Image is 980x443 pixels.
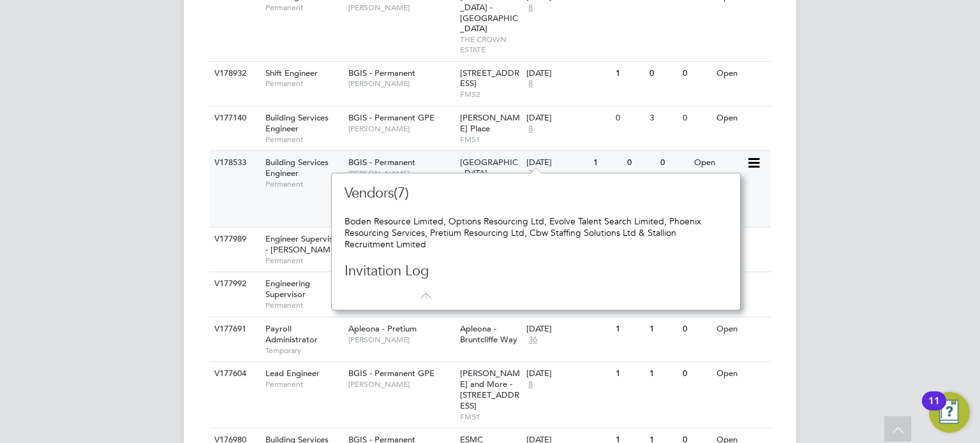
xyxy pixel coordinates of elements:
div: V178932 [211,62,256,85]
span: [PERSON_NAME] [348,3,454,13]
span: Permanent [265,379,342,389]
span: 36 [526,335,539,345]
span: BGIS - Permanent GPE [348,112,434,123]
div: 1 [612,317,646,341]
span: Permanent [265,256,342,266]
span: Building Services Engineer [265,157,329,178]
span: BGIS - Permanent GPE [348,368,434,379]
span: Permanent [265,78,342,89]
div: 0 [624,151,657,175]
div: 1 [612,62,646,85]
span: BGIS - Permanent [348,68,415,78]
span: [PERSON_NAME] [348,124,454,134]
div: [DATE] [526,113,609,124]
span: 8 [526,379,535,390]
span: [PERSON_NAME] [348,379,454,389]
div: V177691 [211,317,256,341]
span: [PERSON_NAME] [348,168,454,178]
div: V177140 [211,106,256,130]
div: 1 [646,362,679,386]
span: Payroll Administrator [265,323,318,345]
div: 0 [612,106,646,130]
div: Open [713,228,769,251]
span: [GEOGRAPHIC_DATA] - [GEOGRAPHIC_DATA] [460,157,518,200]
div: 0 [679,62,713,85]
h3: Invitation Log [345,262,568,280]
h3: Vendors(7) [345,184,568,203]
div: 1 [590,151,623,175]
div: [DATE] [526,68,609,79]
div: Open [713,317,769,341]
div: 1 [612,362,646,386]
div: 0 [657,151,690,175]
div: [DATE] [526,368,609,379]
span: FMS1 [460,134,521,145]
button: Open Resource Center, 11 new notifications [929,392,970,433]
span: Engineer Supervisor - [PERSON_NAME] [265,233,341,255]
span: [PERSON_NAME] Place [460,112,520,134]
div: V177992 [211,272,256,296]
div: 11 [928,401,940,418]
div: Open [713,106,769,130]
span: [PERSON_NAME] and More - [STREET_ADDRESS] [460,368,520,411]
span: [STREET_ADDRESS] [460,68,519,89]
span: [PERSON_NAME] [348,335,454,345]
span: 8 [526,3,535,13]
div: [DATE] [526,324,609,335]
span: Temporary [265,345,342,356]
span: FMS1 [460,412,521,422]
span: Apleona - Bruntcliffe Way [460,323,517,345]
div: Open [713,62,769,85]
div: V177604 [211,362,256,386]
div: V178533 [211,151,256,175]
div: [DATE] [526,157,587,168]
div: Open [691,151,746,175]
div: V177989 [211,228,256,251]
span: Permanent [265,179,342,189]
div: 1 [646,317,679,341]
span: Lead Engineer [265,368,320,379]
span: 8 [526,78,535,89]
span: [PERSON_NAME] [348,78,454,89]
span: Shift Engineer [265,68,318,78]
span: Building Services Engineer [265,112,329,134]
div: Boden Resource Limited, Options Resourcing Ltd, Evolve Talent Search Limited, Phoenix Resourcing ... [345,215,727,251]
div: 3 [646,106,679,130]
span: Engineering Supervisor [265,278,310,300]
div: 0 [679,106,713,130]
div: 0 [679,317,713,341]
span: BGIS - Permanent [348,157,415,168]
span: THE CROWN ESTATE [460,34,521,54]
span: Permanent [265,300,342,310]
span: Apleona - Pretium [348,323,417,334]
span: 7 [526,168,535,179]
span: Permanent [265,3,342,13]
span: 8 [526,124,535,134]
div: 0 [646,62,679,85]
span: FMS2 [460,89,521,99]
div: 0 [679,362,713,386]
div: Open [713,362,769,386]
span: Permanent [265,134,342,145]
div: Open [713,272,769,296]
